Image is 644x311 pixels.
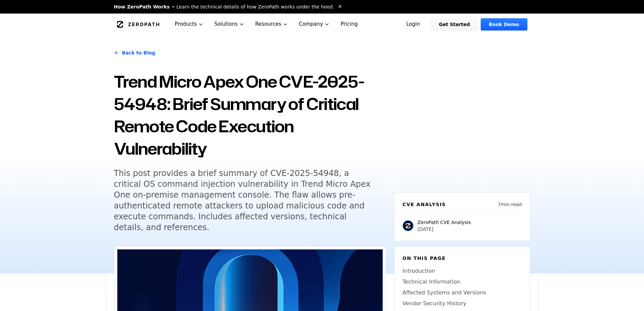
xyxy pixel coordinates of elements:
[403,289,522,297] a: Affected Systems and Versions
[335,14,363,35] a: Pricing
[403,201,446,208] h6: CVE Analysis
[498,201,522,208] p: 7 min read
[481,18,527,30] a: Book Demo
[114,3,342,10] a: How ZeroPath WorksLearn the technical details of how ZeroPath works under the hood.
[114,43,156,62] a: Back to Blog
[250,14,293,35] button: Resources
[106,14,539,35] nav: Global
[403,299,522,308] a: Vendor Security History
[293,14,335,35] button: Company
[398,18,428,30] a: Login
[114,70,386,160] h1: Trend Micro Apex One CVE-2025-54948: Brief Summary of Critical Remote Code Execution Vulnerability
[403,278,522,286] a: Technical Information
[431,18,478,30] a: Get Started
[209,14,250,35] button: Solutions
[403,220,413,231] img: ZeroPath CVE Analysis
[418,219,471,226] p: ZeroPath CVE Analysis
[403,255,522,262] h6: On this page
[403,267,522,275] a: Introduction
[176,3,334,10] span: Learn the technical details of how ZeroPath works under the hood.
[114,168,374,233] h5: This post provides a brief summary of CVE-2025-54948, a critical OS command injection vulnerabili...
[169,14,209,35] button: Products
[418,226,471,232] p: [DATE]
[114,3,170,10] span: How ZeroPath Works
